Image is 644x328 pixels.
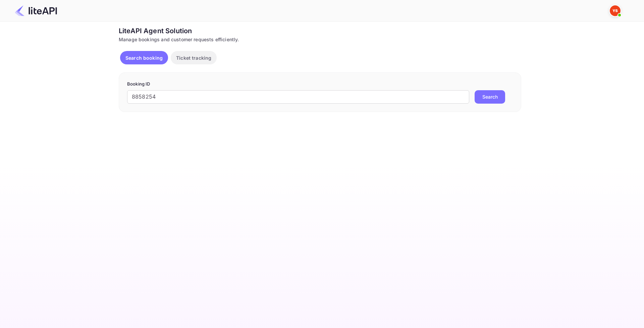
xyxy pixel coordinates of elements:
[176,54,211,61] p: Ticket tracking
[15,5,57,16] img: LiteAPI Logo
[127,81,513,88] p: Booking ID
[475,90,505,104] button: Search
[119,36,521,43] div: Manage bookings and customer requests efficiently.
[610,5,621,16] img: Yandex Support
[119,26,521,36] div: LiteAPI Agent Solution
[125,54,163,61] p: Search booking
[127,90,469,104] input: Enter Booking ID (e.g., 63782194)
